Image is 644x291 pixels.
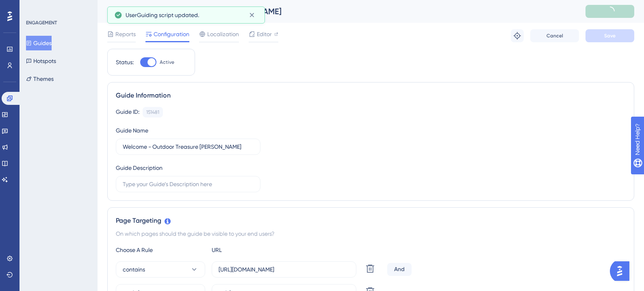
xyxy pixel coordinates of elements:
[116,245,205,255] div: Choose A Rule
[116,163,163,173] div: Guide Description
[107,6,565,17] div: Welcome - Outdoor Treasure [PERSON_NAME]
[212,245,301,255] div: URL
[610,259,634,283] iframe: UserGuiding AI Assistant Launcher
[585,29,634,42] button: Save
[116,107,139,117] div: Guide ID:
[207,29,239,39] span: Localization
[154,29,189,39] span: Configuration
[115,29,136,39] span: Reports
[257,29,272,39] span: Editor
[387,263,412,276] div: And
[604,33,616,39] span: Save
[123,180,254,189] input: Type your Guide’s Description here
[26,72,54,86] button: Themes
[116,126,148,135] div: Guide Name
[116,261,205,278] button: contains
[219,265,349,274] input: yourwebsite.com/path
[116,229,626,239] div: On which pages should the guide be visible to your end users?
[546,33,563,39] span: Cancel
[26,36,52,50] button: Guides
[123,265,145,274] span: contains
[146,109,159,115] div: 151481
[123,142,254,151] input: Type your Guide’s Name here
[116,91,626,100] div: Guide Information
[26,20,57,26] div: ENGAGEMENT
[116,216,626,226] div: Page Targeting
[19,2,51,12] span: Need Help?
[530,29,579,42] button: Cancel
[116,57,134,67] div: Status:
[26,54,56,68] button: Hotspots
[126,10,199,20] span: UserGuiding script updated.
[160,59,174,65] span: Active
